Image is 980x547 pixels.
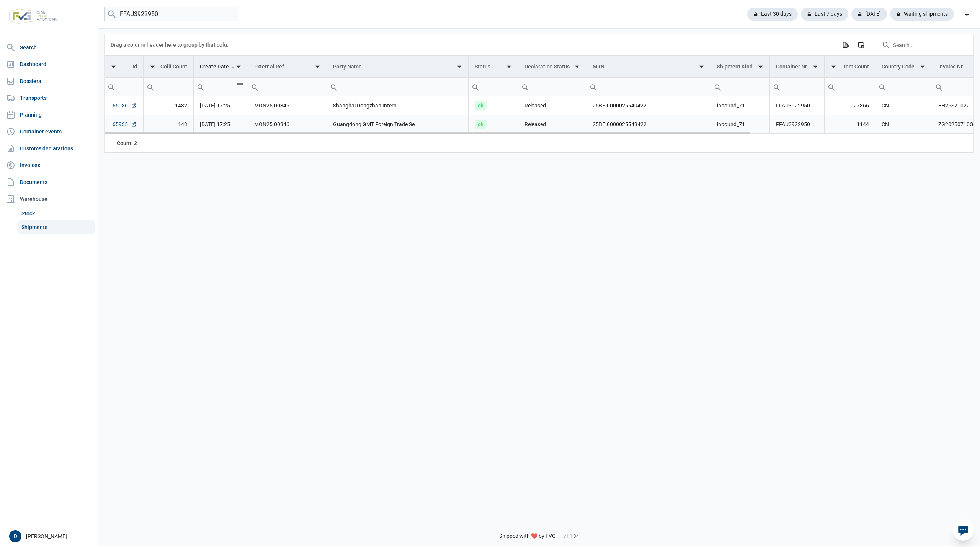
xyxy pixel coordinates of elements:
a: Dashboard [3,57,95,72]
div: Country Code [882,63,915,70]
td: Column Country Code [875,56,932,78]
div: External Ref [254,63,284,70]
span: Show filter options for column 'Create Date' [236,63,242,69]
span: Show filter options for column 'Party Name' [456,63,462,69]
td: Column Party Name [327,56,469,78]
div: Column Chooser [854,38,868,52]
td: Filter cell [518,78,586,96]
td: CN [875,115,932,134]
input: Filter cell [875,78,932,96]
td: Filter cell [194,78,248,96]
td: Shanghai Dongzhan Intern. [327,96,469,115]
div: [PERSON_NAME] [9,530,93,542]
span: Show filter options for column 'Colli Count' [150,63,155,69]
input: Search in the data grid [875,36,967,54]
div: Colli Count [160,63,187,70]
td: 27366 [824,96,875,115]
div: Declaration Status [524,63,570,70]
td: Filter cell [469,78,518,96]
td: Filter cell [710,78,770,96]
span: Shipped with ❤️ by FVG [499,533,556,540]
td: Column Status [469,56,518,78]
td: Filter cell [105,78,143,96]
a: Invoices [3,158,95,173]
span: v1.1.34 [563,533,579,539]
div: Drag a column header here to group by that column [111,39,234,51]
img: FVG - Global freight forwarding [6,6,60,27]
td: FFAU3922950 [770,115,825,134]
div: Search box [825,78,838,96]
td: Filter cell [143,78,194,96]
td: Column Container Nr [770,56,825,78]
td: Column Shipment Kind [710,56,770,78]
td: 143 [143,115,194,134]
input: Filter cell [469,78,518,96]
td: Filter cell [327,78,469,96]
div: Last 30 days [747,8,798,21]
div: Export all data to Excel [838,38,852,52]
div: Search box [875,78,889,96]
div: Party Name [333,63,362,70]
td: Column Id [105,56,143,78]
input: Filter cell [825,78,875,96]
span: Show filter options for column 'Item Count' [831,63,836,69]
span: Show filter options for column 'Status' [506,63,512,69]
div: Id Count: 2 [111,139,137,147]
input: Filter cell [711,78,770,96]
div: Warehouse [3,191,95,207]
td: 25BEI0000025549422 [586,115,711,134]
div: Search box [711,78,725,96]
span: Show filter options for column 'Shipment Kind' [758,63,763,69]
td: FFAU3922950 [770,96,825,115]
div: filter [960,7,974,21]
input: Filter cell [144,78,194,96]
button: D [9,530,21,542]
a: Dossiers [3,73,95,89]
div: Search box [469,78,482,96]
span: Show filter options for column 'External Ref' [315,63,320,69]
td: Released [518,115,586,134]
div: Data grid toolbar [111,34,967,55]
a: Customs declarations [3,141,95,156]
input: Filter cell [518,78,586,96]
td: 1144 [824,115,875,134]
td: Filter cell [248,78,327,96]
div: Container Nr [776,63,807,70]
div: Data grid with 2 rows and 18 columns [105,34,973,153]
input: Filter cell [248,78,326,96]
a: Stock [18,207,95,220]
a: Shipments [18,220,95,234]
a: 65936 [113,102,137,109]
td: Column Declaration Status [518,56,586,78]
input: Filter cell [194,78,235,96]
input: Search shipments [104,7,238,22]
div: Search box [248,78,262,96]
a: Search [3,40,95,55]
a: Planning [3,107,95,122]
td: 1432 [143,96,194,115]
a: Documents [3,174,95,190]
span: Show filter options for column 'MRN' [699,63,704,69]
td: Column External Ref [248,56,327,78]
span: Show filter options for column 'Id' [111,63,116,69]
span: Show filter options for column 'Country Code' [920,63,926,69]
a: 65935 [113,120,137,128]
td: CN [875,96,932,115]
span: Show filter options for column 'Declaration Status' [574,63,580,69]
td: Column MRN [586,56,711,78]
td: inbound_71 [710,96,770,115]
div: Search box [327,78,341,96]
span: - [559,533,560,540]
td: Filter cell [586,78,711,96]
input: Filter cell [586,78,710,96]
a: Transports [3,90,95,106]
td: Guangdong GMT Foreign Trade Se [327,115,469,134]
div: Search box [194,78,207,96]
input: Filter cell [770,78,824,96]
span: Show filter options for column 'Container Nr' [812,63,818,69]
span: [DATE] 17:25 [200,121,230,127]
div: [DATE] [851,8,887,21]
td: inbound_71 [710,115,770,134]
div: Waiting shipments [890,8,954,21]
div: Invoice Nr [938,63,963,70]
